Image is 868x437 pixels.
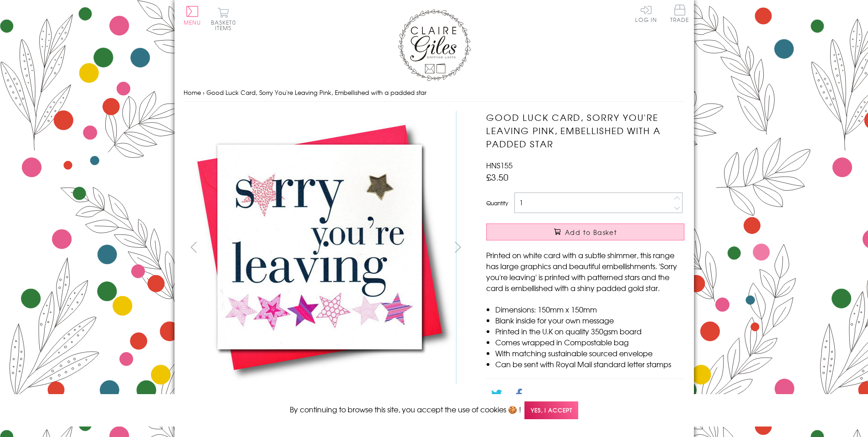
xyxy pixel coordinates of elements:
a: Log In [635,5,657,22]
button: next [447,237,468,257]
img: Good Luck Card, Sorry You're Leaving Pink, Embellished with a padded star [468,111,741,385]
span: › [203,88,205,97]
li: Can be sent with Royal Mail standard letter stamps [495,359,684,369]
li: With matching sustainable sourced envelope [495,348,684,359]
span: £3.50 [486,171,508,183]
span: 0 items [215,18,236,32]
button: Add to Basket [486,224,684,240]
li: Comes wrapped in Compostable bag [495,337,684,348]
button: Basket0 items [211,7,236,31]
li: Printed in the U.K on quality 350gsm board [495,326,684,337]
img: Claire Giles Greetings Cards [398,9,471,81]
a: Trade [670,5,689,24]
span: HNS155 [486,160,513,171]
button: Menu [184,6,201,25]
p: Printed on white card with a subtle shimmer, this range has large graphics and beautiful embellis... [486,250,684,293]
a: Home [184,88,201,97]
span: Good Luck Card, Sorry You're Leaving Pink, Embellished with a padded star [206,88,426,97]
span: Yes, I accept [524,401,578,419]
li: Blank inside for your own message [495,315,684,326]
h1: Good Luck Card, Sorry You're Leaving Pink, Embellished with a padded star [486,111,684,150]
button: prev [184,237,204,257]
li: Dimensions: 150mm x 150mm [495,304,684,315]
label: Quantity [486,199,508,207]
nav: breadcrumbs [184,83,685,102]
span: Trade [670,5,689,22]
img: Good Luck Card, Sorry You're Leaving Pink, Embellished with a padded star [183,111,457,384]
span: Menu [184,18,201,26]
span: Add to Basket [565,228,617,237]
